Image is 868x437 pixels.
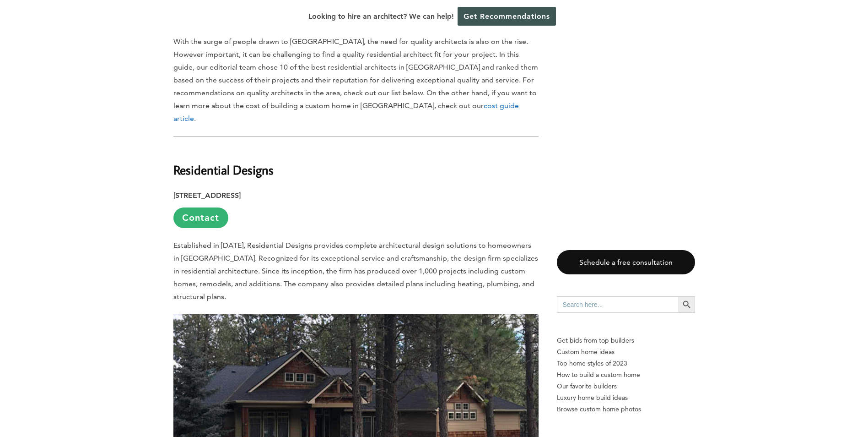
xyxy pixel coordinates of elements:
[557,392,695,404] a: Luxury home build ideas
[173,37,538,123] span: With the surge of people drawn to [GEOGRAPHIC_DATA], the need for quality architects is also on t...
[692,371,857,426] iframe: Drift Widget Chat Controller
[173,162,274,178] b: Residential Designs
[557,404,695,415] a: Browse custom home photos
[557,335,695,346] p: Get bids from top builders
[557,250,695,274] a: Schedule a free consultation
[173,191,241,200] strong: [STREET_ADDRESS]
[682,300,692,310] svg: Search
[173,208,228,228] a: Contact
[557,358,695,369] a: Top home styles of 2023
[173,241,538,301] span: Established in [DATE], Residential Designs provides complete architectural design solutions to ho...
[557,381,695,392] a: Our favorite builders
[557,346,695,358] a: Custom home ideas
[458,7,556,26] a: Get Recommendations
[557,296,679,313] input: Search here...
[557,369,695,381] a: How to build a custom home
